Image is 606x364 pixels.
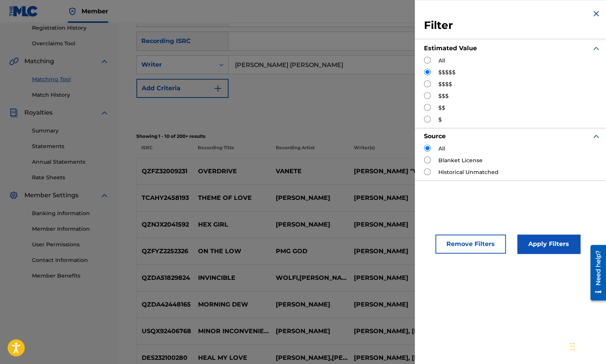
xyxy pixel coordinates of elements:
[9,57,19,66] img: Matching
[435,235,506,254] button: Remove Filters
[32,209,109,217] a: Banking Information
[192,144,270,158] p: Recording Title
[193,273,271,283] p: INVINCIBLE
[271,193,349,203] p: [PERSON_NAME]
[136,144,192,158] p: ISRC
[271,167,349,176] p: VANETE
[193,353,271,362] p: HEAL MY LOVE
[137,220,193,229] p: QZNJX2041592
[271,247,349,256] p: PMG GOD
[32,241,109,249] a: User Permissions
[349,247,427,256] p: [PERSON_NAME]
[9,6,38,17] img: MLC Logo
[424,19,601,32] h3: Filter
[137,193,193,203] p: TCAHY2458193
[592,132,601,141] img: expand
[193,193,271,203] p: THEME OF LOVE
[32,127,109,135] a: Summary
[193,220,271,229] p: HEX GIRL
[9,191,18,200] img: Member Settings
[438,104,445,112] label: $$
[349,167,427,176] p: [PERSON_NAME] "VAN" [PERSON_NAME]
[438,80,452,88] label: $$$$
[193,327,271,336] p: MINOR INCONVENIENCES
[349,144,427,158] p: Writer(s)
[32,272,109,280] a: Member Benefits
[137,167,193,176] p: QZFZ32009231
[100,57,109,66] img: expand
[32,40,109,48] a: Overclaims Tool
[32,225,109,233] a: Member Information
[438,92,449,100] label: $$$
[32,91,109,99] a: Match History
[424,133,446,140] strong: Source
[271,327,349,336] p: [PERSON_NAME]
[137,327,193,336] p: USQX92406768
[100,191,109,200] img: expand
[24,191,78,200] span: Member Settings
[517,235,580,254] button: Apply Filters
[424,45,477,52] strong: Estimated Value
[193,247,271,256] p: ON THE LOW
[271,300,349,309] p: [PERSON_NAME]
[271,220,349,229] p: [PERSON_NAME]
[24,57,54,66] span: Matching
[213,84,222,93] img: 9d2ae6d4665cec9f34b9.svg
[100,108,109,117] img: expand
[592,44,601,53] img: expand
[438,168,499,176] label: Historical Unmatched
[137,247,193,256] p: QZFYZ2252326
[349,273,427,283] p: [PERSON_NAME]
[585,242,606,303] iframe: Resource Center
[136,133,588,140] p: Showing 1 - 10 of 200+ results
[349,327,427,336] p: [PERSON_NAME], [PERSON_NAME], [PERSON_NAME], [PERSON_NAME]
[271,273,349,283] p: WOLFI,[PERSON_NAME]
[24,108,53,117] span: Royalties
[136,8,588,128] form: Search Form
[193,300,271,309] p: MORNING DEW
[9,108,18,117] img: Royalties
[193,167,271,176] p: OVERDRIVE
[32,142,109,150] a: Statements
[32,256,109,264] a: Contact Information
[136,79,229,98] button: Add Criteria
[270,144,349,158] p: Recording Artist
[438,69,456,77] label: $$$$$
[32,174,109,182] a: Rate Sheets
[592,9,601,18] img: close
[82,7,108,16] span: Member
[32,24,109,32] a: Registration History
[568,327,606,364] iframe: Chat Widget
[349,353,427,362] p: [PERSON_NAME], [PERSON_NAME]
[570,335,575,358] div: Drag
[32,158,109,166] a: Annual Statements
[349,193,427,203] p: [PERSON_NAME]
[141,60,210,69] div: Writer
[137,273,193,283] p: QZDA51829824
[137,300,193,309] p: QZDA42448165
[271,353,349,362] p: [PERSON_NAME],[PERSON_NAME]
[438,156,483,164] label: Blanket License
[349,220,427,229] p: [PERSON_NAME]
[349,300,427,309] p: [PERSON_NAME]
[137,353,193,362] p: DES232100280
[438,116,442,124] label: $
[438,145,445,153] label: All
[438,57,445,65] label: All
[68,7,77,16] img: Top Rightsholder
[32,75,109,83] a: Matching Tool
